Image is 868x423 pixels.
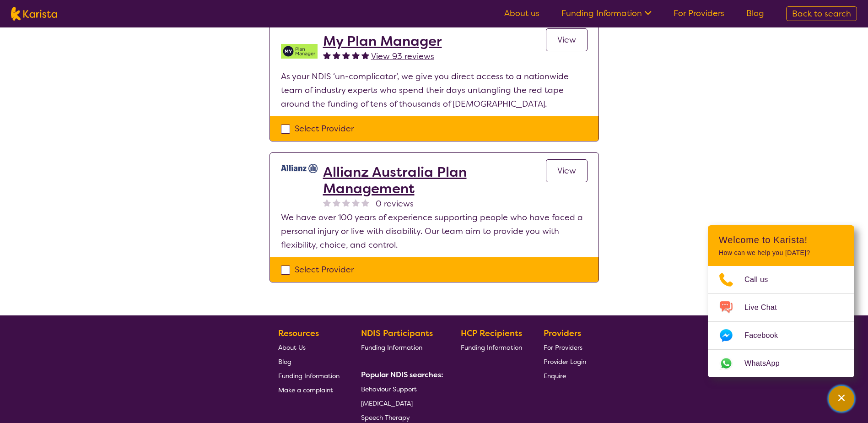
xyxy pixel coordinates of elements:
a: Provider Login [544,354,586,369]
img: nonereviewstar [352,199,360,206]
a: Web link opens in a new tab. [708,350,854,377]
a: Blog [278,354,340,369]
span: Speech Therapy [361,413,410,422]
span: For Providers [544,343,582,352]
span: Live Chat [744,301,788,315]
span: Behaviour Support [361,385,417,393]
span: Enquire [544,372,566,380]
img: Karista logo [11,7,57,21]
a: My Plan Manager [323,33,442,49]
a: Allianz Australia Plan Management [323,164,546,197]
a: Enquire [544,369,586,383]
span: [MEDICAL_DATA] [361,399,413,407]
span: View [557,165,576,176]
span: Facebook [744,329,789,342]
img: nonereviewstar [342,199,350,206]
span: View [557,34,576,45]
img: fullstar [361,51,369,59]
b: Popular NDIS searches: [361,370,443,380]
span: Blog [278,358,291,366]
div: Channel Menu [708,225,854,377]
b: Resources [278,328,319,339]
img: rr7gtpqyd7oaeufumguf.jpg [281,164,318,173]
span: Back to search [792,8,851,19]
a: Make a complaint [278,383,340,397]
a: [MEDICAL_DATA] [361,396,440,410]
img: fullstar [323,51,331,59]
a: Funding Information [561,8,652,19]
p: We have over 100 years of experience supporting people who have faced a personal injury or live w... [281,211,588,252]
img: fullstar [333,51,340,59]
span: Provider Login [544,358,586,366]
a: Behaviour Support [361,382,440,396]
p: How can we help you [DATE]? [719,249,843,257]
span: View 93 reviews [371,51,434,62]
span: WhatsApp [744,357,791,370]
b: HCP Recipients [461,328,522,339]
span: Call us [744,273,779,287]
h2: Welcome to Karista! [719,234,843,245]
a: Funding Information [278,369,340,383]
p: As your NDIS ‘un-complicator’, we give you direct access to a nationwide team of industry experts... [281,70,588,111]
b: NDIS Participants [361,328,433,339]
a: Blog [746,8,764,19]
a: Funding Information [361,340,440,354]
img: v05irhjwnjh28ktdyyfd.png [281,33,318,70]
span: Make a complaint [278,386,333,394]
b: Providers [544,328,581,339]
img: nonereviewstar [361,199,369,206]
img: fullstar [352,51,360,59]
a: View [546,28,588,51]
img: fullstar [342,51,350,59]
span: Funding Information [361,343,422,352]
a: About us [504,8,539,19]
a: For Providers [544,340,586,354]
ul: Choose channel [708,266,854,377]
span: 0 reviews [376,197,414,211]
img: nonereviewstar [333,199,340,206]
a: Back to search [786,6,857,21]
a: For Providers [674,8,724,19]
a: View [546,159,588,182]
button: Channel Menu [829,386,854,412]
a: Funding Information [461,340,522,354]
img: nonereviewstar [323,199,331,206]
span: Funding Information [461,343,522,352]
span: About Us [278,343,306,352]
span: Funding Information [278,372,340,380]
a: About Us [278,340,340,354]
a: View 93 reviews [371,49,434,63]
